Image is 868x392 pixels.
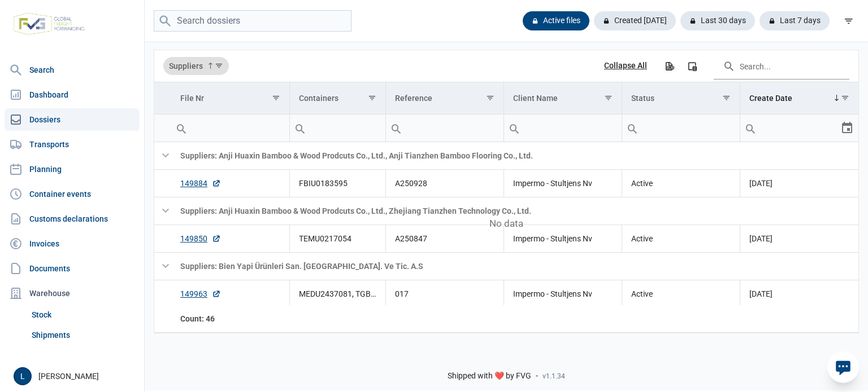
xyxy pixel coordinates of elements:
[486,94,494,102] span: Show filter options for column 'Reference'
[682,56,702,76] div: Column Chooser
[154,10,351,32] input: Search dossiers
[171,114,192,142] div: Search box
[5,83,140,106] a: Dashboard
[289,82,385,114] td: Column Containers
[154,197,171,225] td: Collapse
[659,56,679,76] div: Export all data to Excel
[542,372,565,381] span: v1.1.34
[368,94,376,102] span: Show filter options for column 'Containers'
[154,253,171,280] td: Collapse
[180,233,221,244] a: 149850
[840,114,854,142] div: Select
[27,305,140,325] a: Stock
[290,114,385,142] input: Filter cell
[749,179,772,188] span: [DATE]
[215,61,223,70] span: Show filter options for column 'Suppliers'
[289,225,385,253] td: TEMU0217054
[622,170,740,197] td: Active
[163,50,849,82] div: Data grid toolbar
[154,142,171,170] td: Collapse
[27,325,140,345] a: Shipments
[385,114,504,142] td: Filter cell
[171,114,289,142] input: Filter cell
[622,82,740,114] td: Column Status
[290,114,310,142] div: Search box
[5,158,140,180] a: Planning
[5,133,140,156] a: Transports
[622,114,740,142] input: Filter cell
[289,280,385,308] td: MEDU2437081, TGBU3804203
[180,288,221,299] a: 149963
[749,234,772,243] span: [DATE]
[385,225,504,253] td: A250847
[749,289,772,298] span: [DATE]
[749,94,792,103] div: Create Date
[622,280,740,308] td: Active
[622,114,740,142] td: Filter cell
[839,11,859,31] div: filter
[180,313,280,324] div: File Nr Count: 46
[180,178,221,189] a: 149884
[385,170,504,197] td: A250928
[386,114,406,142] div: Search box
[740,114,858,142] td: Filter cell
[5,232,140,255] a: Invoices
[504,280,622,308] td: Impermo - Stultjens Nv
[171,142,858,170] td: Suppliers: Anji Huaxin Bamboo & Wood Prodcuts Co., Ltd., Anji Tianzhen Bamboo Flooring Co., Ltd.
[504,114,524,142] div: Search box
[299,94,338,103] div: Containers
[604,94,613,102] span: Show filter options for column 'Client Name'
[180,94,204,103] div: File Nr
[448,371,531,381] span: Shipped with ❤️ by FVG
[289,170,385,197] td: FBIU0183595
[740,114,761,142] div: Search box
[154,218,858,230] span: No data
[841,94,849,102] span: Show filter options for column 'Create Date'
[289,114,385,142] td: Filter cell
[536,371,538,381] span: -
[722,94,731,102] span: Show filter options for column 'Status'
[385,82,504,114] td: Column Reference
[14,367,32,385] button: L
[5,59,140,81] a: Search
[5,108,140,131] a: Dossiers
[386,114,504,142] input: Filter cell
[604,61,647,71] div: Collapse All
[504,114,622,142] input: Filter cell
[740,114,840,142] input: Filter cell
[171,253,858,280] td: Suppliers: Bien Yapi Ürünleri San. [GEOGRAPHIC_DATA]. Ve Tic. A.S
[5,183,140,205] a: Container events
[272,94,280,102] span: Show filter options for column 'File Nr'
[523,11,589,30] div: Active files
[680,11,755,30] div: Last 30 days
[594,11,676,30] div: Created [DATE]
[171,197,858,225] td: Suppliers: Anji Huaxin Bamboo & Wood Prodcuts Co., Ltd., Zhejiang Tianzhen Technology Co., Ltd.
[504,170,622,197] td: Impermo - Stultjens Nv
[513,94,558,103] div: Client Name
[504,225,622,253] td: Impermo - Stultjens Nv
[14,367,137,385] div: [PERSON_NAME]
[5,257,140,280] a: Documents
[163,57,229,75] div: Suppliers
[504,82,622,114] td: Column Client Name
[622,225,740,253] td: Active
[9,8,89,39] img: FVG - Global freight forwarding
[395,94,432,103] div: Reference
[714,52,849,80] input: Search in the data grid
[622,114,643,142] div: Search box
[504,114,622,142] td: Filter cell
[631,94,654,103] div: Status
[5,282,140,305] div: Warehouse
[740,82,858,114] td: Column Create Date
[171,82,289,114] td: Column File Nr
[759,11,830,30] div: Last 7 days
[5,208,140,230] a: Customs declarations
[385,280,504,308] td: 017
